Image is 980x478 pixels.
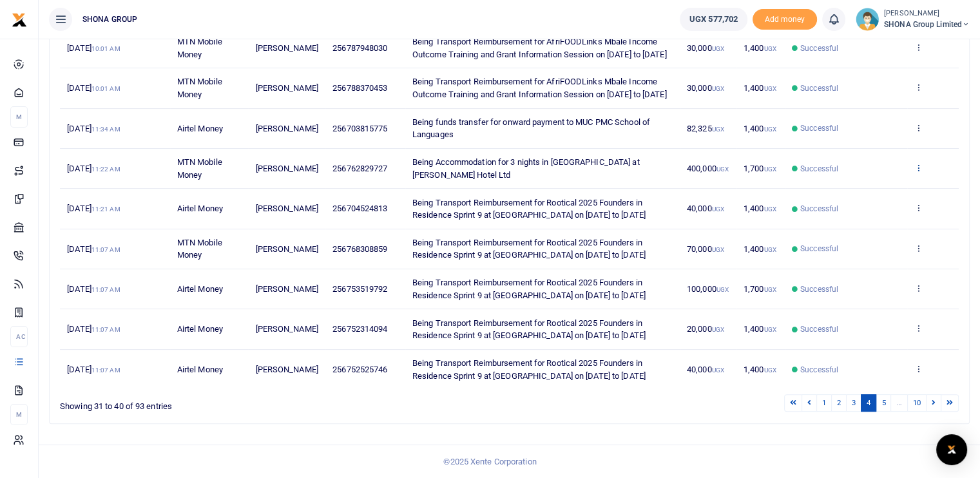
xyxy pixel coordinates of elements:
[91,126,120,133] small: 11:34 AM
[177,365,223,374] span: Airtel Money
[800,163,838,175] span: Successful
[332,83,387,93] span: 256788370453
[744,284,776,294] span: 1,700
[744,365,776,374] span: 1,400
[67,164,120,173] span: [DATE]
[712,367,724,374] small: UGX
[689,13,738,26] span: UGX 577,702
[846,394,861,412] a: 3
[256,204,318,213] span: [PERSON_NAME]
[764,326,776,333] small: UGX
[60,393,429,413] div: Showing 31 to 40 of 93 entries
[91,246,120,253] small: 11:07 AM
[816,394,832,412] a: 1
[764,367,776,374] small: UGX
[687,365,724,374] span: 40,000
[764,45,776,52] small: UGX
[91,85,120,92] small: 10:01 AM
[177,77,222,99] span: MTN Mobile Money
[764,85,776,92] small: UGX
[67,244,120,254] span: [DATE]
[67,365,120,374] span: [DATE]
[412,358,646,381] span: Being Transport Reimbursement for Rootical 2025 Founders in Residence Sprint 9 at [GEOGRAPHIC_DAT...
[91,45,120,52] small: 10:01 AM
[744,324,776,334] span: 1,400
[712,45,724,52] small: UGX
[764,126,776,133] small: UGX
[91,286,120,293] small: 11:07 AM
[412,198,646,220] span: Being Transport Reimbursement for Rootical 2025 Founders in Residence Sprint 9 at [GEOGRAPHIC_DAT...
[907,394,927,412] a: 10
[332,324,387,334] span: 256752314094
[256,284,318,294] span: [PERSON_NAME]
[91,367,120,374] small: 11:07 AM
[712,326,724,333] small: UGX
[800,82,838,94] span: Successful
[744,43,776,53] span: 1,400
[10,106,28,128] li: M
[716,286,729,293] small: UGX
[412,117,650,140] span: Being funds transfer for onward payment to MUC PMC School of Languages
[177,284,223,294] span: Airtel Money
[716,166,729,173] small: UGX
[675,8,753,31] li: Wallet ballance
[712,85,724,92] small: UGX
[856,8,970,31] a: profile-user [PERSON_NAME] SHONA Group Limited
[412,318,646,341] span: Being Transport Reimbursement for Rootical 2025 Founders in Residence Sprint 9 at [GEOGRAPHIC_DAT...
[256,164,318,173] span: [PERSON_NAME]
[744,204,776,213] span: 1,400
[884,8,970,19] small: [PERSON_NAME]
[764,206,776,213] small: UGX
[91,206,120,213] small: 11:21 AM
[67,83,120,93] span: [DATE]
[712,206,724,213] small: UGX
[91,326,120,333] small: 11:07 AM
[800,323,838,335] span: Successful
[687,43,724,53] span: 30,000
[332,124,387,133] span: 256703815775
[10,404,28,425] li: M
[177,204,223,213] span: Airtel Money
[412,77,667,99] span: Being Transport Reimbursement for AfriFOODLinks Mbale Income Outcome Training and Grant Informati...
[67,204,120,213] span: [DATE]
[412,37,667,59] span: Being Transport Reimbursement for AfriFOODLinks Mbale Income Outcome Training and Grant Informati...
[77,14,142,25] span: SHONA GROUP
[12,12,27,28] img: logo-small
[67,43,120,53] span: [DATE]
[177,238,222,260] span: MTN Mobile Money
[91,166,120,173] small: 11:22 AM
[744,124,776,133] span: 1,400
[256,83,318,93] span: [PERSON_NAME]
[744,164,776,173] span: 1,700
[332,204,387,213] span: 256704524813
[800,122,838,134] span: Successful
[177,37,222,59] span: MTN Mobile Money
[687,124,724,133] span: 82,325
[680,8,747,31] a: UGX 577,702
[256,244,318,254] span: [PERSON_NAME]
[687,164,729,173] span: 400,000
[712,126,724,133] small: UGX
[256,43,318,53] span: [PERSON_NAME]
[744,244,776,254] span: 1,400
[800,43,838,54] span: Successful
[764,246,776,253] small: UGX
[856,8,879,31] img: profile-user
[712,246,724,253] small: UGX
[687,324,724,334] span: 20,000
[177,324,223,334] span: Airtel Money
[687,83,724,93] span: 30,000
[831,394,847,412] a: 2
[687,284,729,294] span: 100,000
[177,157,222,180] span: MTN Mobile Money
[332,164,387,173] span: 256762829727
[412,157,640,180] span: Being Accommodation for 3 nights in [GEOGRAPHIC_DATA] at [PERSON_NAME] Hotel Ltd
[332,284,387,294] span: 256753519792
[687,204,724,213] span: 40,000
[67,324,120,334] span: [DATE]
[800,203,838,215] span: Successful
[861,394,876,412] a: 4
[744,83,776,93] span: 1,400
[177,124,223,133] span: Airtel Money
[67,124,120,133] span: [DATE]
